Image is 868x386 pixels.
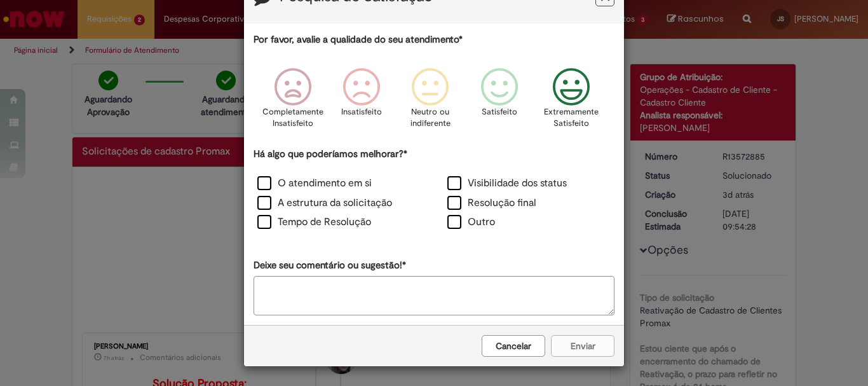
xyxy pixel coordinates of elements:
div: Extremamente Satisfeito [536,59,608,146]
div: Insatisfeito [329,59,394,146]
label: Resolução final [447,196,536,210]
label: Por favor, avalie a qualidade do seu atendimento* [254,33,463,46]
p: Neutro ou indiferente [407,106,453,130]
div: Neutro ou indiferente [398,59,463,146]
label: A estrutura da solicitação [257,196,392,210]
button: Cancelar [482,335,545,357]
div: Há algo que poderíamos melhorar?* [254,148,614,233]
p: Completamente Insatisfeito [262,106,323,130]
label: O atendimento em si [257,176,372,191]
p: Insatisfeito [341,106,382,118]
label: Visibilidade dos status [447,176,567,191]
p: Extremamente Satisfeito [544,106,599,130]
div: Satisfeito [466,59,531,146]
div: Completamente Insatisfeito [261,59,325,146]
p: Satisfeito [482,106,517,118]
label: Outro [447,215,495,230]
label: Deixe seu comentário ou sugestão!* [254,259,406,272]
label: Tempo de Resolução [257,215,371,230]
